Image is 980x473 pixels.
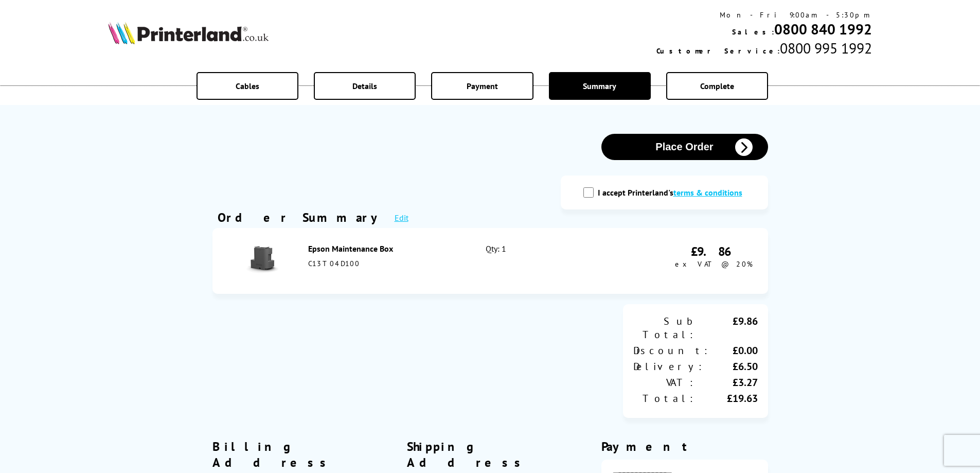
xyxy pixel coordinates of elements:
span: Payment [467,81,498,91]
span: Customer Service: [656,46,780,56]
div: Order Summary [218,209,384,225]
div: £6.50 [704,360,758,373]
div: Mon - Fri 9:00am - 5:30pm [656,10,872,20]
div: £19.63 [696,392,758,405]
a: 0800 840 1992 [774,20,872,39]
span: Complete [700,81,734,91]
span: ex VAT @ 20% [675,259,753,269]
div: Shipping Address [407,439,574,470]
label: I accept Printerland's [598,187,747,198]
span: Cables [236,81,259,91]
a: modal_tc [673,187,742,198]
div: Sub Total: [633,314,696,341]
div: Payment [601,439,768,454]
div: £3.27 [696,376,758,389]
div: £0.00 [710,344,758,357]
div: £9.86 [696,314,758,341]
img: Epson Maintenance Box [245,242,281,278]
a: Edit [395,213,408,223]
span: Details [352,81,377,91]
div: £9.86 [675,243,753,259]
div: Discount: [633,344,710,357]
span: Sales: [732,27,774,37]
div: Epson Maintenance Box [308,243,464,254]
div: Delivery: [633,360,704,373]
div: Qty: 1 [486,243,592,278]
span: 0800 995 1992 [780,39,872,58]
img: Printerland Logo [108,22,269,44]
div: VAT: [633,376,696,389]
div: C13T04D100 [308,259,464,268]
div: Billing Address [212,439,379,470]
div: Total: [633,392,696,405]
button: Place Order [601,134,768,160]
span: Summary [583,81,616,91]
